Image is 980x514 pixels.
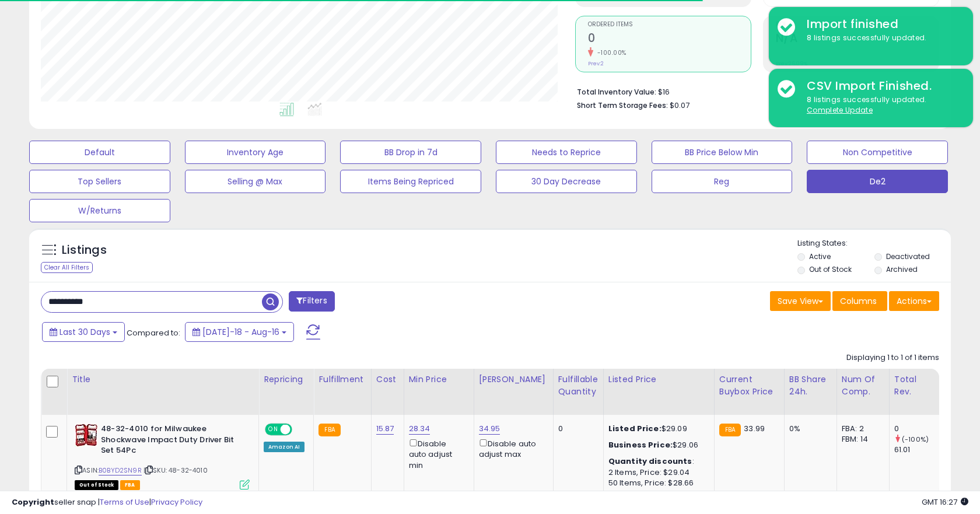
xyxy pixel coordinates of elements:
div: CSV Import Finished. [798,78,964,95]
div: 8 listings successfully updated. [798,95,964,116]
span: FBA [120,480,140,490]
div: Repricing [264,373,309,386]
button: Actions [889,291,939,311]
a: Terms of Use [100,496,149,508]
span: Ordered Items [588,22,751,28]
b: Listed Price: [608,423,661,434]
a: B0BYD2SN9R [99,466,142,475]
div: Num of Comp. [842,373,884,398]
div: Disable auto adjust min [409,437,465,471]
b: Short Term Storage Fees: [577,100,668,110]
div: 50 Items, Price: $28.66 [608,478,705,488]
button: BB Drop in 7d [340,141,481,164]
button: Save View [770,291,831,311]
b: Quantity discounts [608,456,692,467]
span: ON [266,425,281,435]
small: FBA [719,424,741,436]
b: Business Price: [608,439,673,450]
div: 0 [558,424,594,434]
div: Current Buybox Price [719,373,779,398]
div: seller snap | | [12,497,202,508]
div: 0 [894,424,942,434]
div: [PERSON_NAME] [479,373,548,386]
div: Cost [376,373,399,386]
button: Items Being Repriced [340,170,481,193]
div: Import finished [798,16,964,33]
span: | SKU: 48-32-4010 [143,466,208,475]
button: Default [29,141,170,164]
div: FBM: 14 [842,434,880,445]
span: 33.99 [744,423,765,434]
small: (-100%) [902,435,929,444]
span: Columns [840,295,877,307]
small: FBA [318,424,340,436]
div: Title [72,373,254,386]
a: Privacy Policy [151,496,202,508]
div: Min Price [409,373,469,386]
button: Needs to Reprice [496,141,637,164]
div: $29.06 [608,440,705,450]
h2: 0 [588,32,751,47]
button: Top Sellers [29,170,170,193]
div: : [608,456,705,467]
h5: Listings [62,242,107,258]
label: Out of Stock [809,264,852,274]
div: 8 listings successfully updated. [798,33,964,44]
button: Columns [832,291,887,311]
button: Selling @ Max [185,170,326,193]
button: Reg [652,170,793,193]
div: Listed Price [608,373,709,386]
button: W/Returns [29,199,170,222]
div: Total Rev. [894,373,937,398]
a: 15.87 [376,423,394,435]
u: Complete Update [807,105,873,115]
small: -100.00% [593,48,626,57]
span: $0.07 [670,100,689,111]
a: 34.95 [479,423,501,435]
div: Fulfillment [318,373,366,386]
a: 28.34 [409,423,430,435]
span: OFF [290,425,309,435]
div: FBA: 2 [842,424,880,434]
span: Last 30 Days [60,326,110,338]
label: Deactivated [886,251,930,261]
b: Total Inventory Value: [577,87,656,97]
div: 0% [789,424,828,434]
button: Non Competitive [807,141,948,164]
span: Compared to: [127,327,180,338]
button: Filters [289,291,334,312]
strong: Copyright [12,496,54,508]
button: BB Price Below Min [652,141,793,164]
button: Inventory Age [185,141,326,164]
span: All listings that are currently out of stock and unavailable for purchase on Amazon [75,480,118,490]
div: $29.09 [608,424,705,434]
img: 51KdtjD+moL._SL40_.jpg [75,424,98,447]
button: Last 30 Days [42,322,125,342]
div: Clear All Filters [41,262,93,273]
small: Prev: 2 [588,60,604,67]
button: 30 Day Decrease [496,170,637,193]
span: [DATE]-18 - Aug-16 [202,326,279,338]
div: ASIN: [75,424,250,488]
span: 2025-09-16 16:27 GMT [922,496,968,508]
p: Listing States: [797,238,950,249]
div: BB Share 24h. [789,373,832,398]
label: Archived [886,264,918,274]
div: 2 Items, Price: $29.04 [608,467,705,478]
button: De2 [807,170,948,193]
button: [DATE]-18 - Aug-16 [185,322,294,342]
b: 48-32-4010 for Milwaukee Shockwave Impact Duty Driver Bit Set 54Pc [101,424,243,459]
div: Amazon AI [264,442,304,452]
div: 61.01 [894,445,942,455]
label: Active [809,251,831,261]
div: Disable auto adjust max [479,437,544,460]
div: Fulfillable Quantity [558,373,598,398]
div: Displaying 1 to 1 of 1 items [846,352,939,363]
li: $16 [577,84,930,98]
